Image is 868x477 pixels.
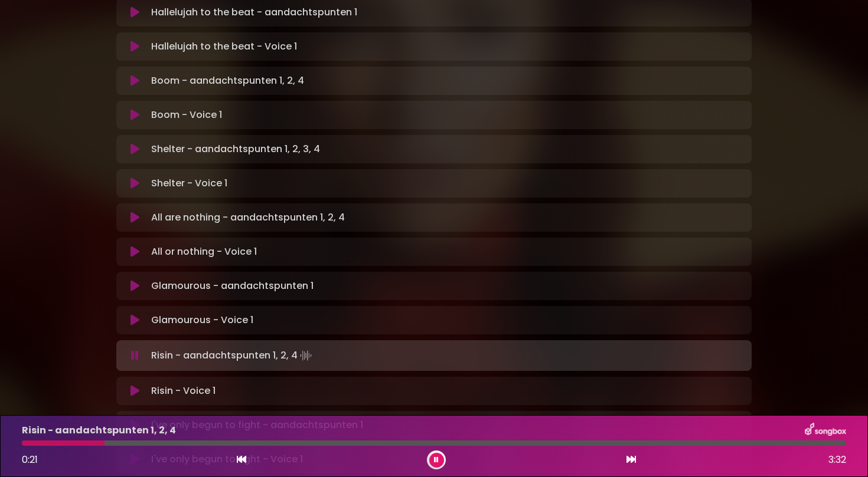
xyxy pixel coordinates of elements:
p: Shelter - aandachtspunten 1, 2, 3, 4 [151,142,320,156]
p: Boom - Voice 1 [151,108,222,122]
p: Hallelujah to the beat - aandachtspunten 1 [151,5,357,19]
img: waveform4.gif [298,347,314,364]
p: Boom - aandachtspunten 1, 2, 4 [151,74,304,88]
span: 0:21 [22,453,38,466]
p: All are nothing - aandachtspunten 1, 2, 4 [151,210,345,225]
p: Risin - aandachtspunten 1, 2, 4 [22,423,176,437]
p: Shelter - Voice 1 [151,176,227,190]
span: 3:32 [828,453,846,467]
p: Risin - aandachtspunten 1, 2, 4 [151,347,314,364]
img: songbox-logo-white.png [805,423,846,438]
p: Glamourous - aandachtspunten 1 [151,279,314,293]
p: All or nothing - Voice 1 [151,245,257,259]
p: Glamourous - Voice 1 [151,313,253,327]
p: Risin - Voice 1 [151,384,216,398]
p: Hallelujah to the beat - Voice 1 [151,40,297,54]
